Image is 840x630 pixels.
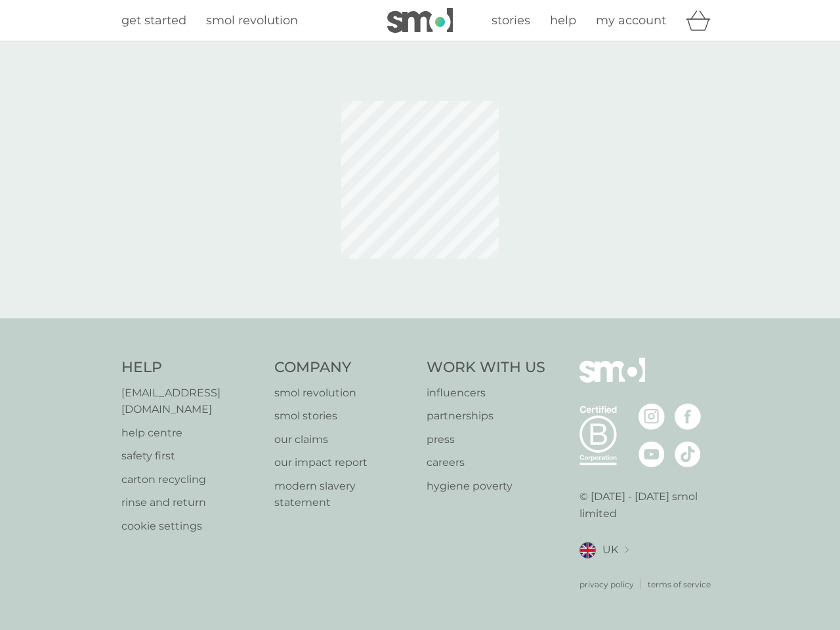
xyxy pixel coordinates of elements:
[550,13,576,28] span: help
[121,494,261,511] a: rinse and return
[121,448,261,465] a: safety first
[274,408,414,425] a: smol stories
[579,358,645,402] img: smol
[427,431,545,448] a: press
[206,11,298,30] a: smol revolution
[579,488,719,522] p: © [DATE] - [DATE] smol limited
[206,13,298,28] span: smol revolution
[686,7,719,33] div: basket
[675,441,701,467] img: visit the smol Tiktok page
[121,471,261,488] a: carton recycling
[274,478,414,511] a: modern slavery statement
[639,441,665,467] img: visit the smol Youtube page
[596,13,666,28] span: my account
[274,385,414,402] a: smol revolution
[121,358,261,378] h4: Help
[427,358,545,378] h4: Work With Us
[602,541,618,558] span: UK
[121,385,261,418] a: [EMAIL_ADDRESS][DOMAIN_NAME]
[121,13,186,28] span: get started
[579,578,634,591] a: privacy policy
[639,404,665,430] img: visit the smol Instagram page
[648,578,711,591] a: terms of service
[579,542,596,558] img: UK flag
[274,431,414,448] a: our claims
[121,425,261,442] a: help centre
[492,11,530,30] a: stories
[492,13,530,28] span: stories
[427,478,545,495] a: hygiene poverty
[274,454,414,471] a: our impact report
[387,8,453,33] img: smol
[427,454,545,471] a: careers
[121,11,186,30] a: get started
[596,11,666,30] a: my account
[427,385,545,402] a: influencers
[550,11,576,30] a: help
[675,404,701,430] img: visit the smol Facebook page
[121,518,261,535] a: cookie settings
[625,547,629,554] img: select a new location
[427,408,545,425] a: partnerships
[274,358,414,378] h4: Company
